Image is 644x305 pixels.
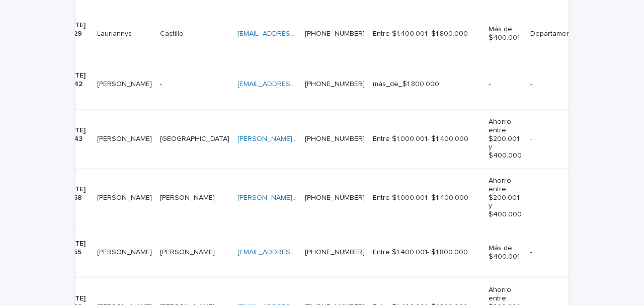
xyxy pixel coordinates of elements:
p: Entre $1.000.001- $1.400.000 [373,135,480,143]
a: [PERSON_NAME][EMAIL_ADDRESS][PERSON_NAME][DOMAIN_NAME] [237,194,461,201]
a: [PHONE_NUMBER] [305,194,365,201]
p: [GEOGRAPHIC_DATA] [160,133,231,143]
a: [EMAIL_ADDRESS][DOMAIN_NAME] [237,81,351,88]
p: [DATE] 03:58 pm [63,185,89,210]
p: Más de $400.001 [489,244,522,261]
p: - [530,135,581,143]
p: Lauriannys [97,28,134,38]
a: [PHONE_NUMBER] [305,30,365,37]
p: [PERSON_NAME] [97,246,154,257]
p: [PERSON_NAME] [160,192,217,202]
p: Entre $1.400.001- $1.800.000 [373,30,480,38]
a: [EMAIL_ADDRESS][DOMAIN_NAME] [237,249,351,256]
p: más_de_$1.800.000 [373,80,480,89]
p: Ahorro entre $200.001 y $400.000 [489,177,522,219]
p: Entre $1.400.001- $1.800.000 [373,248,480,257]
p: - [530,248,581,257]
a: [EMAIL_ADDRESS][DOMAIN_NAME] [237,30,351,37]
p: [PERSON_NAME] [160,246,217,257]
p: [PERSON_NAME] [97,192,154,202]
p: [DATE] 03:55 pm [63,240,89,265]
p: [DATE] 06:43 pm [63,126,89,151]
p: Más de $400.001 [489,25,522,42]
p: - [530,80,581,89]
p: - [160,78,164,89]
p: Miguel Cardenas [97,78,154,89]
p: Entre $1.000.001- $1.400.000 [373,194,480,202]
p: Ahorro entre $200.001 y $400.000 [489,118,522,160]
p: [DATE] 06:42 pm [63,71,89,97]
p: Castillo [160,28,186,38]
p: - [530,194,581,202]
a: [PHONE_NUMBER] [305,135,365,142]
p: - [489,80,522,89]
p: Departamentos [530,30,581,38]
a: [PERSON_NAME][EMAIL_ADDRESS][DOMAIN_NAME] [237,135,406,142]
p: [PERSON_NAME] [97,133,154,143]
a: [PHONE_NUMBER] [305,249,365,256]
p: [DATE] 02:29 pm [63,21,89,46]
a: [PHONE_NUMBER] [305,81,365,88]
